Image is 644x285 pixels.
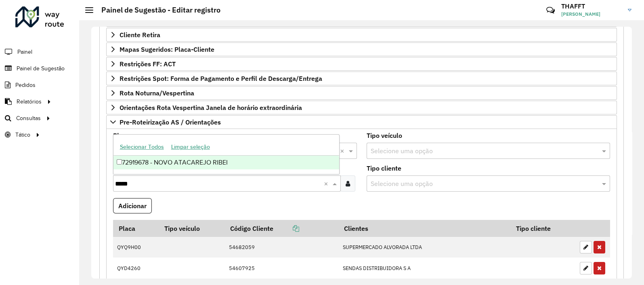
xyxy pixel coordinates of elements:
a: Copiar [273,224,299,232]
a: Rota Noturna/Vespertina [106,86,617,100]
td: 54607925 [225,258,339,279]
td: SUPERMERCADO ALVORADA LTDA [338,237,510,258]
td: QYQ9H00 [113,237,159,258]
button: Adicionar [113,198,152,213]
th: Tipo cliente [510,220,575,237]
span: Mapas Sugeridos: Placa-Cliente [120,46,214,53]
label: Tipo cliente [367,163,401,173]
span: Consultas [16,114,41,122]
label: Tipo veículo [367,131,402,140]
span: Clear all [324,179,331,188]
span: Relatórios [17,97,42,106]
span: Pre-Roteirização AS / Orientações [120,119,221,125]
span: Restrições FF: ACT [120,61,176,67]
a: Pre-Roteirização AS / Orientações [106,115,617,129]
th: Placa [113,220,159,237]
th: Clientes [338,220,510,237]
span: Clear all [340,146,347,156]
span: Rota Noturna/Vespertina [120,90,194,96]
h3: THAFFT [561,2,622,10]
div: 72919678 - NOVO ATACAREJO RIBEI [113,156,339,169]
button: Limpar seleção [168,141,214,153]
td: 54682059 [225,237,339,258]
label: Placa [113,131,130,140]
h2: Painel de Sugestão - Editar registro [93,6,220,15]
a: Mapas Sugeridos: Placa-Cliente [106,42,617,56]
span: Pedidos [15,81,36,89]
a: Restrições FF: ACT [106,57,617,71]
a: Cliente Retira [106,28,617,42]
span: [PERSON_NAME] [561,11,622,18]
button: Selecionar Todos [116,141,168,153]
td: QYD4260 [113,258,159,279]
ng-dropdown-panel: Options list [113,134,340,174]
span: Painel de Sugestão [17,64,65,73]
th: Tipo veículo [159,220,225,237]
span: Tático [15,131,30,139]
a: Orientações Rota Vespertina Janela de horário extraordinária [106,101,617,114]
a: Restrições Spot: Forma de Pagamento e Perfil de Descarga/Entrega [106,72,617,85]
span: Restrições Spot: Forma de Pagamento e Perfil de Descarga/Entrega [120,75,322,82]
a: Contato Rápido [542,2,559,19]
td: SENDAS DISTRIBUIDORA S A [338,258,510,279]
span: Painel [17,48,32,56]
span: Cliente Retira [120,32,160,38]
th: Código Cliente [225,220,339,237]
span: Orientações Rota Vespertina Janela de horário extraordinária [120,104,302,111]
